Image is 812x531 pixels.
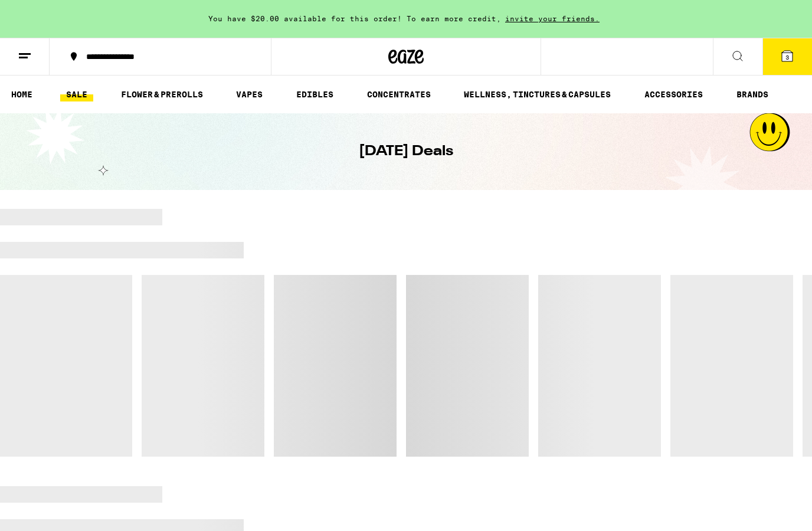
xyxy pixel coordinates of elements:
[361,87,437,101] a: CONCENTRATES
[115,87,209,101] a: FLOWER & PREROLLS
[501,15,604,22] span: invite your friends.
[762,38,812,75] button: 3
[731,87,774,101] a: BRANDS
[5,87,38,101] a: HOME
[639,87,709,101] a: ACCESSORIES
[60,87,93,101] a: SALE
[458,87,617,101] a: WELLNESS, TINCTURES & CAPSULES
[785,54,789,61] span: 3
[290,87,339,101] a: EDIBLES
[359,142,453,162] h1: [DATE] Deals
[230,87,269,101] a: VAPES
[208,15,501,22] span: You have $20.00 available for this order! To earn more credit,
